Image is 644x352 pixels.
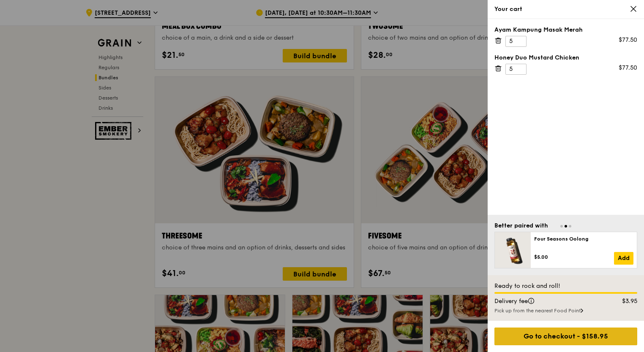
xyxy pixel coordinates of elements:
[569,225,571,227] span: Go to slide 3
[494,282,637,290] div: Ready to rock and roll!
[534,254,614,260] div: $5.00
[494,328,637,345] div: Go to checkout - $158.95
[489,297,604,306] div: Delivery fee
[494,307,637,314] div: Pick up from the nearest Food Point
[494,26,637,34] div: Ayam Kampung Masak Merah
[494,222,548,230] div: Better paired with
[619,36,637,44] div: $77.50
[565,225,567,227] span: Go to slide 2
[614,252,633,265] a: Add
[494,54,637,62] div: Honey Duo Mustard Chicken
[534,236,633,242] div: Four Seasons Oolong
[494,5,637,14] div: Your cart
[619,64,637,72] div: $77.50
[604,297,643,306] div: $3.95
[560,225,563,227] span: Go to slide 1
